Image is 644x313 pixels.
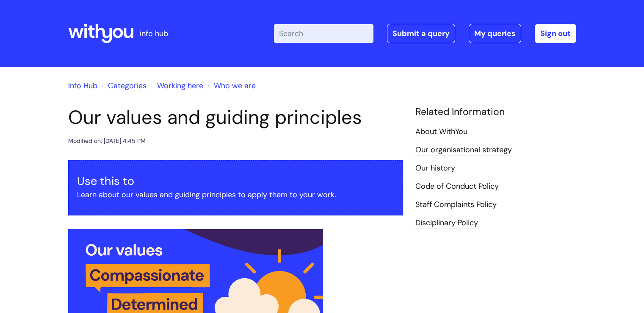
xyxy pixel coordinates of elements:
h3: Use this to [77,174,394,188]
li: Solution home [100,79,146,92]
a: Disciplinary Policy [415,218,478,229]
p: info hub [140,27,168,40]
h4: Related Information [415,106,576,118]
li: Working here [149,79,203,92]
a: Working here [157,81,203,91]
a: About WithYou [415,126,467,137]
a: Who we are [214,81,256,91]
a: Code of Conduct Policy [415,181,499,192]
li: Who we are [205,79,256,92]
div: Modified on: [DATE] 4:45 PM [68,136,146,146]
a: Info Hub [68,81,97,91]
a: Our organisational strategy [415,145,512,156]
a: My queries [469,24,521,43]
div: | - [274,24,576,43]
a: Staff Complaints Policy [415,199,497,210]
a: Our history [415,163,455,174]
h1: Our values and guiding principles [68,106,403,129]
a: Submit a query [387,24,455,43]
p: Learn about our values and guiding principles to apply them to your work. [77,188,394,201]
input: Search [274,24,373,43]
a: Sign out [535,24,576,43]
a: Categories [108,81,146,91]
